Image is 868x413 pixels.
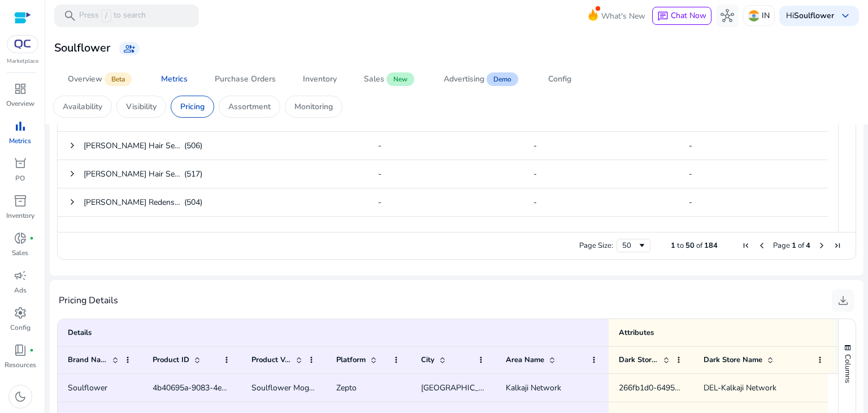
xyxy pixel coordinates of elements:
b: Soulflower [794,10,834,21]
span: campaign [14,269,27,282]
span: (472) [184,219,202,242]
div: Purchase Orders [215,75,276,83]
button: chatChat Now [652,7,711,25]
span: 184 [704,240,718,251]
span: fiber_manual_record [29,348,34,352]
span: Product Variant [251,355,291,365]
span: Kalkaji Network [506,382,561,393]
span: (506) [184,134,202,157]
span: fiber_manual_record [29,236,34,240]
p: Monitoring [294,101,333,113]
span: inventory_2 [14,194,27,208]
img: in.svg [748,10,759,21]
div: Config [548,75,571,83]
span: of [798,240,804,251]
span: [PERSON_NAME] Hair Serum And Essential Oil - 1 combo [84,169,290,179]
div: Inventory [303,75,337,83]
div: Advertising [444,75,484,83]
span: Chat Now [671,10,706,21]
span: - [378,140,381,151]
span: 4 [806,240,810,251]
span: orders [14,157,27,170]
div: First Page [741,241,750,250]
span: Dark Store ID [619,355,658,365]
span: 50 [685,240,695,251]
span: keyboard_arrow_down [839,9,852,23]
span: download [836,294,850,307]
span: (517) [184,162,202,186]
div: Overview [68,75,102,83]
button: download [832,289,854,312]
span: DEL-Kalkaji Network [704,382,776,393]
p: PO [15,173,25,183]
span: 4b40695a-9083-4e13-9d82-fc843a58518a [153,382,306,393]
span: Zepto [336,382,357,393]
span: - [533,169,537,179]
div: Metrics [161,75,188,83]
p: Visibility [126,101,157,113]
img: QC-logo.svg [12,40,33,49]
span: - [378,197,381,208]
div: Next Page [817,241,826,250]
span: of [696,240,702,251]
span: (504) [184,191,202,214]
span: search [63,9,77,23]
p: Availability [63,101,102,113]
p: Pricing [180,101,205,113]
span: dashboard [14,82,27,96]
p: Overview [6,98,34,109]
div: Sales [364,75,384,83]
span: Beta [105,72,132,86]
span: group_add [124,43,135,54]
span: [PERSON_NAME] Redensyl Hair Serum And Lavender Healthy Hair Oil - 1 combo [84,197,372,208]
div: Previous Page [757,241,766,250]
div: Page Size [617,239,650,252]
span: 1 [671,240,675,251]
p: Ads [14,285,27,295]
p: Sales [12,248,28,258]
div: Page Size: [579,240,613,251]
span: hub [721,9,734,23]
span: [PERSON_NAME] Hair Serum And Castor Oil - 1 combo [84,140,282,151]
span: - [378,169,381,179]
p: Assortment [228,101,271,113]
span: City [421,355,435,365]
span: Brand Name [68,355,107,365]
a: group_add [119,42,140,55]
div: Last Page [833,241,842,250]
span: What's New [601,6,645,26]
p: Resources [5,360,36,370]
span: [GEOGRAPHIC_DATA] [421,382,501,393]
span: Soulflower Mogra Luxury Incense Sticks | 20 Sticks - 1 pc [251,382,456,393]
span: 266fb1d0-6495-4f65-9bcd-f03b54724799 [619,382,771,393]
span: Demo [487,72,518,86]
span: Page [773,240,790,251]
span: dark_mode [14,390,27,403]
span: Dark Store Name [704,355,762,365]
p: Config [10,322,31,333]
span: settings [14,306,27,320]
span: Columns [843,354,853,383]
span: Area Name [506,355,544,365]
span: Soulflower [68,382,107,393]
span: Product ID [153,355,189,365]
span: - [689,197,692,208]
span: Attributes [619,328,654,338]
h3: Soulflower [54,41,110,55]
span: / [101,10,111,22]
div: 50 [622,240,637,251]
button: hub [716,5,739,27]
p: Metrics [9,136,31,146]
span: donut_small [14,231,27,245]
span: - [533,197,537,208]
span: - [689,169,692,179]
p: Marketplace [7,57,38,66]
p: IN [762,6,770,25]
span: 1 [792,240,796,251]
span: Details [68,328,92,338]
span: New [387,72,414,86]
span: - [533,140,537,151]
p: Inventory [6,210,34,221]
span: bar_chart [14,119,27,133]
h4: Pricing Details [59,295,118,306]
